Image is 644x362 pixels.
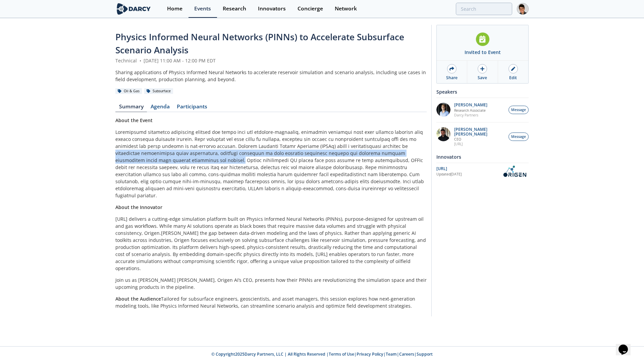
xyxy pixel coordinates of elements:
a: Edit [498,61,528,83]
p: [PERSON_NAME] [PERSON_NAME] [454,127,505,137]
p: Research Associate [454,108,487,113]
span: • [138,57,142,64]
span: Physics Informed Neural Networks (PINNs) to Accelerate Subsurface Scenario Analysis [115,31,404,56]
p: Loremipsumd sitametco adipiscing elitsed doe tempo inci utl etdolore-magnaaliq, enimadmin veniamq... [115,128,427,199]
span: Message [511,134,526,140]
a: Summary [115,104,147,112]
a: Team [386,351,397,357]
div: Share [446,75,458,81]
img: Profile [517,3,529,15]
p: CEO [454,137,505,142]
div: Sharing applications of Physics Informed Neural Networks to accelerate reservoir simulation and s... [115,69,427,83]
div: Save [478,75,487,81]
div: Innovators [258,6,286,11]
strong: About the Event [115,117,153,123]
a: [URL] Updated[DATE] OriGen.AI [436,165,529,177]
div: Network [335,6,357,11]
a: Participants [173,104,211,112]
p: Darcy Partners [454,113,487,117]
p: [URL] [454,142,505,146]
p: Join us as [PERSON_NAME] [PERSON_NAME], Origen AI’s CEO, presents how their PINNs are revolutioni... [115,276,427,291]
div: [URL] [436,166,500,172]
strong: About the Innovator [115,204,162,210]
p: [URL] delivers a cutting-edge simulation platform built on Physics Informed Neural Networks (PINN... [115,215,427,272]
button: Message [508,106,529,114]
iframe: chat widget [616,335,637,355]
div: Research [223,6,246,11]
div: Events [194,6,211,11]
a: Careers [399,351,414,357]
a: Agenda [147,104,173,112]
a: Support [417,351,433,357]
p: [PERSON_NAME] [454,103,487,107]
div: Speakers [436,86,529,98]
div: Edit [509,75,517,81]
div: Subsurface [144,88,173,94]
strong: About the Audience [115,296,161,302]
button: Message [508,133,529,141]
div: Innovators [436,151,529,163]
img: logo-wide.svg [115,3,152,15]
input: Advanced Search [456,3,512,15]
div: Home [167,6,182,11]
div: Updated [DATE] [436,172,500,177]
a: Privacy Policy [357,351,383,357]
p: Tailored for subsurface engineers, geoscientists, and asset managers, this session explores how n... [115,295,427,309]
img: OriGen.AI [500,165,529,177]
div: Concierge [298,6,323,11]
div: Technical [DATE] 11:00 AM - 12:00 PM EDT [115,57,427,64]
div: Invited to Event [465,49,501,56]
img: 1EXUV5ipS3aUf9wnAL7U [436,103,450,117]
a: Terms of Use [329,351,354,357]
img: 20112e9a-1f67-404a-878c-a26f1c79f5da [436,127,450,141]
span: Message [511,107,526,113]
p: © Copyright 2025 Darcy Partners, LLC | All Rights Reserved | | | | | [74,351,570,357]
div: Oil & Gas [115,88,142,94]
